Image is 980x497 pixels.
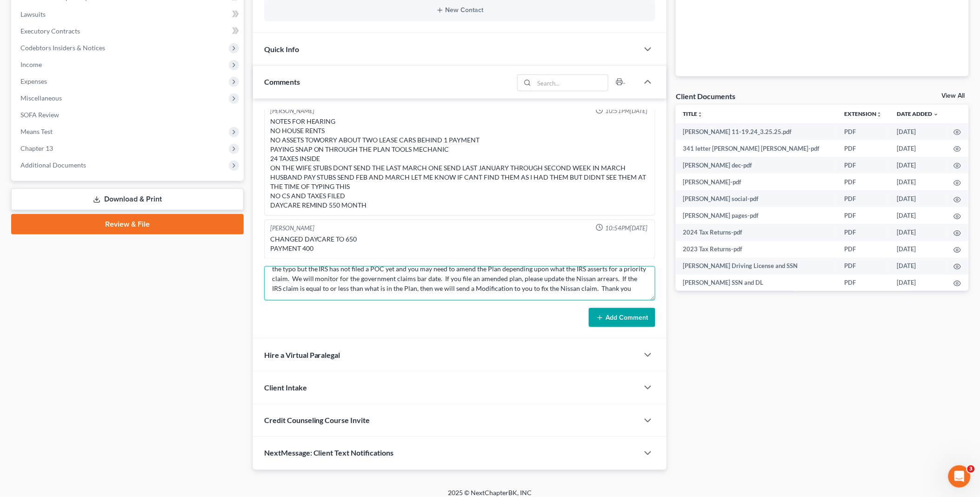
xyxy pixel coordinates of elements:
span: Codebtors Insiders & Notices [20,44,105,52]
i: unfold_more [698,112,703,117]
span: Client Intake [264,383,307,392]
a: SOFA Review [13,107,244,123]
div: CHANGED DAYCARE TO 650 PAYMENT 400 [270,235,650,253]
td: [PERSON_NAME] dec-pdf [676,157,837,174]
td: 2024 Tax Returns-pdf [676,224,837,241]
td: [PERSON_NAME] Driving License and SSN [676,258,837,275]
div: Client Documents [676,91,735,101]
i: unfold_more [877,112,882,117]
td: 341 letter [PERSON_NAME] [PERSON_NAME]-pdf [676,140,837,157]
td: [PERSON_NAME] SSN and DL [676,275,837,291]
td: PDF [837,157,890,174]
span: Comments [264,77,300,86]
td: [DATE] [890,258,947,275]
td: PDF [837,174,890,190]
span: Expenses [20,77,47,85]
td: [PERSON_NAME] pages-pdf [676,207,837,224]
span: Lawsuits [20,10,46,18]
td: PDF [837,241,890,258]
td: [DATE] [890,241,947,258]
span: Quick Info [264,45,299,54]
a: Lawsuits [13,6,244,23]
td: [DATE] [890,224,947,241]
td: [DATE] [890,123,947,140]
td: PDF [837,275,890,291]
input: Search... [534,75,608,91]
a: View All [942,93,965,99]
td: PDF [837,190,890,207]
span: 10:51PM[DATE] [605,107,647,115]
td: 2023 Tax Returns-pdf [676,241,837,258]
td: PDF [837,140,890,157]
div: [PERSON_NAME] [270,224,314,233]
span: Chapter 13 [20,144,53,152]
td: [DATE] [890,140,947,157]
td: [PERSON_NAME] social-pdf [676,190,837,207]
span: Credit Counseling Course Invite [264,416,370,425]
td: PDF [837,258,890,275]
a: Extensionunfold_more [845,110,882,117]
td: [PERSON_NAME] 11-19.24_3.25.25.pdf [676,123,837,140]
span: 3 [967,465,975,473]
td: [DATE] [890,207,947,224]
span: Miscellaneous [20,94,62,102]
td: PDF [837,123,890,140]
td: [DATE] [890,174,947,190]
span: Means Test [20,128,53,135]
a: Titleunfold_more [683,110,703,117]
td: [DATE] [890,190,947,207]
span: NextMessage: Client Text Notifications [264,449,394,457]
iframe: Intercom live chat [948,465,971,488]
span: SOFA Review [20,111,59,119]
a: Download & Print [11,188,244,210]
td: PDF [837,224,890,241]
td: [DATE] [890,157,947,174]
div: [PERSON_NAME] [270,107,314,115]
div: NOTES FOR HEARING NO HOUSE RENTS NO ASSETS TOWORRY ABOUT TWO LEASE CARS BEHIND 1 PAYMENT PAYING S... [270,117,650,210]
td: [DATE] [890,275,947,291]
span: Additional Documents [20,161,86,169]
td: PDF [837,207,890,224]
span: Income [20,60,42,68]
i: expand_more [933,112,939,117]
td: [PERSON_NAME]-pdf [676,174,837,190]
span: 10:54PM[DATE] [605,224,647,233]
button: Add Comment [589,308,655,328]
span: Hire a Virtual Paralegal [264,350,340,359]
span: Executory Contracts [20,27,80,35]
a: Date Added expand_more [897,110,939,117]
button: New Contact [272,7,648,14]
a: Review & File [11,214,244,235]
a: Executory Contracts [13,23,244,40]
